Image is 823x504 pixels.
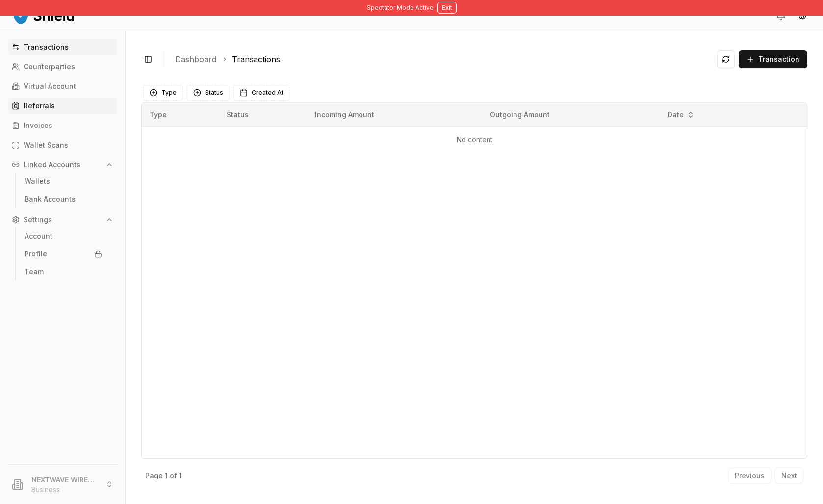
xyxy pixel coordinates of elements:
p: Page [145,472,163,479]
a: Profile [21,246,106,262]
p: Team [25,268,44,275]
p: Wallet Scans [24,142,68,149]
p: Wallets [25,178,50,185]
a: Counterparties [8,59,117,75]
a: Dashboard [175,53,216,65]
button: Date [664,107,698,123]
a: Wallets [21,174,106,189]
nav: breadcrumb [175,53,709,65]
button: Created At [233,85,290,101]
button: Transaction [739,50,807,68]
th: Status [219,103,307,126]
a: Bank Accounts [21,191,106,207]
p: Referrals [24,102,55,109]
button: Status [187,85,230,101]
p: Settings [24,216,52,223]
p: Transactions [24,44,69,50]
p: Bank Accounts [25,196,76,202]
a: Virtual Account [8,78,117,94]
p: Profile [25,251,47,257]
a: Transactions [232,53,280,65]
span: Transaction [758,54,799,64]
button: Linked Accounts [8,157,117,173]
th: Incoming Amount [307,103,483,126]
button: Settings [8,212,117,227]
a: Invoices [8,118,117,133]
p: Counterparties [24,63,75,70]
p: of [170,472,177,479]
p: No content [150,135,799,145]
button: Exit [437,2,457,14]
p: Virtual Account [24,83,76,90]
p: 1 [179,472,182,479]
p: Linked Accounts [24,161,80,168]
button: Type [143,85,183,101]
a: Referrals [8,98,117,114]
p: Account [25,233,52,240]
a: Team [21,264,106,279]
p: 1 [165,472,168,479]
a: Transactions [8,39,117,55]
a: Wallet Scans [8,137,117,153]
span: Created At [252,89,283,97]
th: Type [142,103,219,126]
span: Spectator Mode Active [367,4,434,12]
a: Account [21,228,106,244]
th: Outgoing Amount [482,103,659,126]
p: Invoices [24,122,52,129]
